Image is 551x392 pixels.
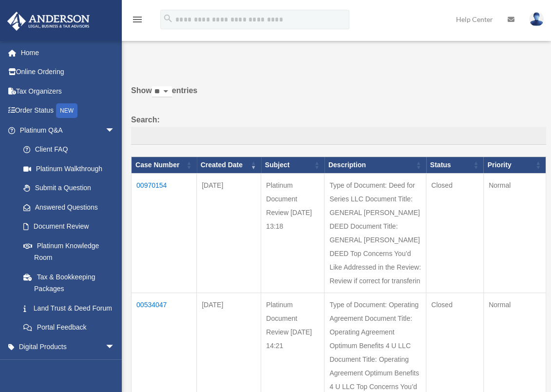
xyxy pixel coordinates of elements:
[197,174,261,293] td: [DATE]
[7,120,125,140] a: Platinum Q&Aarrow_drop_down
[529,12,544,26] img: User Pic
[7,62,130,82] a: Online Ordering
[132,17,143,25] a: menu
[131,84,546,107] label: Show entries
[131,127,546,145] input: Search:
[7,81,130,101] a: Tax Organizers
[105,120,125,140] span: arrow_drop_down
[163,13,173,24] i: search
[14,178,125,198] a: Submit a Question
[4,12,93,31] img: Anderson Advisors Platinum Portal
[197,157,261,174] th: Created Date: activate to sort column ascending
[483,157,546,174] th: Priority: activate to sort column ascending
[7,337,130,356] a: Digital Productsarrow_drop_down
[14,318,125,337] a: Portal Feedback
[426,174,484,293] td: Closed
[7,43,130,62] a: Home
[324,157,426,174] th: Description: activate to sort column ascending
[261,157,324,174] th: Subject: activate to sort column ascending
[7,101,130,121] a: Order StatusNEW
[324,174,426,293] td: Type of Document: Deed for Series LLC Document Title: GENERAL [PERSON_NAME] DEED Document Title: ...
[14,236,125,267] a: Platinum Knowledge Room
[131,113,546,145] label: Search:
[132,174,197,293] td: 00970154
[14,140,125,159] a: Client FAQ
[14,298,125,318] a: Land Trust & Deed Forum
[14,197,120,217] a: Answered Questions
[105,337,125,357] span: arrow_drop_down
[261,174,324,293] td: Platinum Document Review [DATE] 13:18
[14,217,125,236] a: Document Review
[132,157,197,174] th: Case Number: activate to sort column ascending
[7,356,130,376] a: My Entitiesarrow_drop_down
[56,103,77,118] div: NEW
[152,86,172,98] select: Showentries
[426,157,484,174] th: Status: activate to sort column ascending
[483,174,546,293] td: Normal
[105,356,125,376] span: arrow_drop_down
[14,267,125,298] a: Tax & Bookkeeping Packages
[132,14,143,25] i: menu
[14,159,125,178] a: Platinum Walkthrough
